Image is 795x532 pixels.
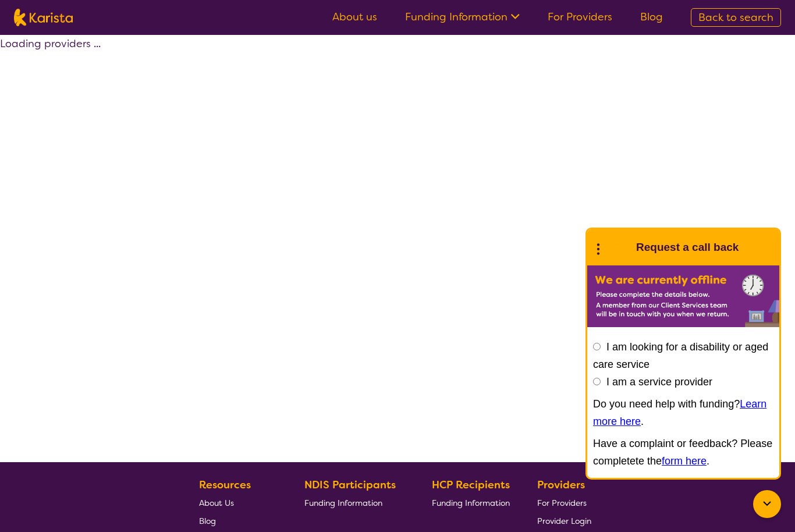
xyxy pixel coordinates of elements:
[199,478,251,492] b: Resources
[14,9,73,26] img: Karista logo
[432,478,510,492] b: HCP Recipients
[537,494,591,512] a: For Providers
[691,8,781,27] a: Back to search
[199,494,277,512] a: About Us
[606,376,712,388] label: I am a service provider
[405,10,520,24] a: Funding Information
[304,494,404,512] a: Funding Information
[304,498,382,508] span: Funding Information
[199,516,216,526] span: Blog
[606,236,629,259] img: Karista
[636,239,739,256] h1: Request a call back
[332,10,377,24] a: About us
[698,10,773,24] span: Back to search
[537,512,591,530] a: Provider Login
[640,10,663,24] a: Blog
[587,265,779,327] img: Karista offline chat form to request call back
[537,498,587,508] span: For Providers
[593,435,773,470] p: Have a complaint or feedback? Please completete the .
[537,478,585,492] b: Providers
[548,10,612,24] a: For Providers
[537,516,591,526] span: Provider Login
[662,455,707,467] a: form here
[593,395,773,430] p: Do you need help with funding? .
[304,478,396,492] b: NDIS Participants
[593,341,768,370] label: I am looking for a disability or aged care service
[432,498,510,508] span: Funding Information
[199,498,234,508] span: About Us
[432,494,510,512] a: Funding Information
[199,512,277,530] a: Blog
